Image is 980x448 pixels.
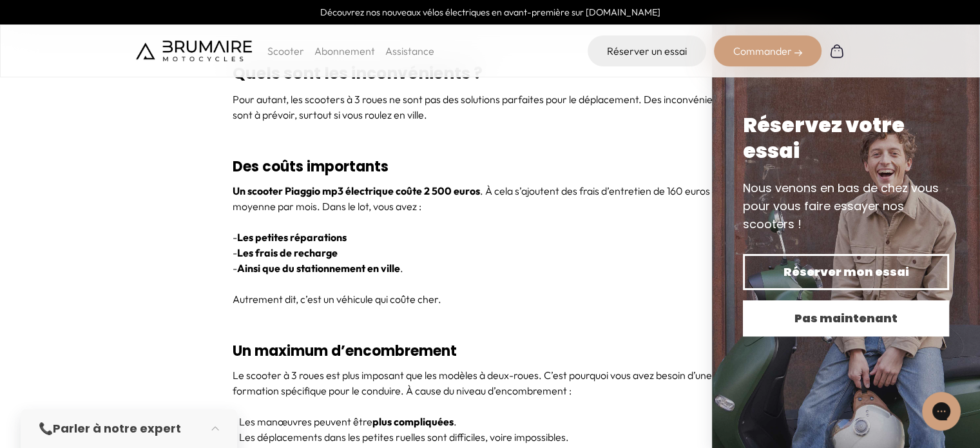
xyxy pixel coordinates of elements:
[714,35,821,66] div: Commander
[233,429,748,445] p: - Les déplacements dans les petites ruelles sont difficiles, voire impossibles.
[233,184,480,197] strong: Un scooter Piaggio mp3 électrique coûte 2 500 euros
[233,367,748,398] p: Le scooter à 3 roues est plus imposant que les modèles à deux-roues. C’est pourquoi vous avez bes...
[588,35,706,66] a: Réserver un essai
[233,260,748,276] p: - .
[794,49,802,57] img: right-arrow-2.png
[314,44,375,57] a: Abonnement
[916,387,967,435] iframe: Gorgias live chat messenger
[233,341,457,361] strong: Un maximum d’encombrement
[233,62,483,84] strong: Quels sont les inconvénients ?
[385,44,434,57] a: Assistance
[233,414,748,429] p: - Les manœuvres peuvent être .
[233,245,748,260] p: -
[372,415,454,428] strong: plus compliquées
[136,41,252,61] img: Brumaire Motocycles
[237,246,338,259] strong: Les frais de recharge
[233,291,748,307] p: Autrement dit, c’est un véhicule qui coûte cher.
[237,231,347,244] strong: Les petites réparations
[233,157,389,177] strong: Des coûts importants
[233,229,748,245] p: -
[829,43,845,59] img: Panier
[233,92,748,122] p: Pour autant, les scooters à 3 roues ne sont pas des solutions parfaites pour le déplacement. Des ...
[237,262,400,275] strong: Ainsi que du stationnement en ville
[267,43,304,59] p: Scooter
[233,183,748,214] p: . À cela s’ajoutent des frais d’entretien de 160 euros en moyenne par mois. Dans le lot, vous avez :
